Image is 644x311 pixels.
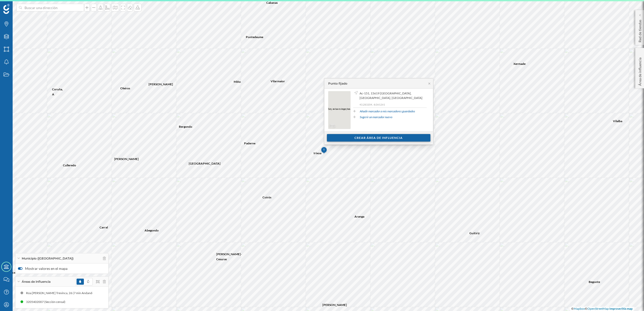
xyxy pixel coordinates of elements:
a: Añadir marcador a mis marcadores guardados [360,109,415,114]
div: Rúa [PERSON_NAME] Trevinca, 26 (7 min Andando) [26,291,98,296]
span: Áreas de influencia [22,279,51,284]
a: Improve this map [609,307,633,310]
img: Marker [321,145,327,155]
a: Mapbox [574,307,585,310]
div: 3205402007 (Sección censal) [26,299,68,304]
img: Geoblink Logo [3,4,10,14]
span: Municipio ([GEOGRAPHIC_DATA]) [22,256,74,261]
a: OpenStreetMap [587,307,609,310]
a: Sugerir un marcador nuevo [360,115,392,119]
p: 43,283204, -8,061261 [360,103,427,106]
p: Área de influencia [637,56,642,86]
span: Soporte [10,4,28,8]
p: Red de tiendas [637,18,642,42]
label: Mostrar valores en el mapa [18,266,106,271]
img: streetview [328,91,351,129]
div: © © [570,307,634,311]
div: Punto fijado [328,81,347,86]
span: Ac-151, 15619 [GEOGRAPHIC_DATA], [GEOGRAPHIC_DATA], [GEOGRAPHIC_DATA] [360,91,425,100]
